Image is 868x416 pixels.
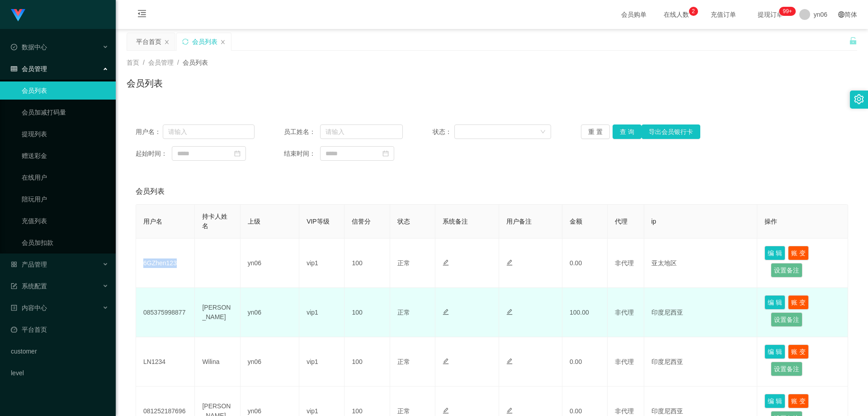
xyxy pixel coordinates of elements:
[764,246,785,260] button: 编 辑
[397,259,410,267] span: 正常
[220,39,226,45] i: 图标: close
[241,239,299,288] td: yn06
[644,288,758,337] td: 印度尼西亚
[11,364,108,382] a: level
[299,239,344,288] td: vip1
[849,37,857,45] i: 图标: unlock
[163,124,255,139] input: 请输入
[307,218,330,225] span: VIP等级
[136,337,195,387] td: LN1234
[788,295,809,310] button: 账 变
[136,239,195,288] td: 6GZhen123
[506,218,532,225] span: 用户备注
[562,239,608,288] td: 0.00
[615,259,634,267] span: 非代理
[382,150,389,157] i: 图标: calendar
[644,239,758,288] td: 亚太地区
[248,218,260,225] span: 上级
[299,337,344,387] td: vip1
[22,190,108,208] a: 陪玩用户
[788,344,809,359] button: 账 变
[764,218,777,225] span: 操作
[320,124,403,139] input: 请输入
[11,261,17,268] i: 图标: appstore-o
[788,394,809,408] button: 账 变
[344,239,390,288] td: 100
[433,127,455,137] span: 状态：
[443,407,449,414] i: 图标: edit
[192,33,217,50] div: 会员列表
[22,81,108,100] a: 会员列表
[11,9,25,22] img: logo.9652507e.png
[644,337,758,387] td: 印度尼西亚
[182,38,189,45] i: 图标: sync
[344,288,390,337] td: 100
[581,124,610,139] button: 重 置
[397,407,410,415] span: 正常
[397,218,410,225] span: 状态
[22,147,108,165] a: 赠送彩金
[136,149,172,158] span: 起始时间：
[143,59,145,66] span: /
[11,342,108,360] a: customer
[443,259,449,266] i: 图标: edit
[397,309,410,316] span: 正常
[562,288,608,337] td: 100.00
[22,125,108,143] a: 提现列表
[11,283,17,289] i: 图标: form
[779,7,795,16] sup: 304
[443,218,468,225] span: 系统备注
[771,312,802,327] button: 设置备注
[284,127,320,137] span: 员工姓名：
[284,149,320,158] span: 结束时间：
[11,304,47,311] span: 内容中心
[771,263,802,277] button: 设置备注
[136,186,165,197] span: 会员列表
[540,129,546,135] i: 图标: down
[692,7,695,16] p: 2
[443,358,449,364] i: 图标: edit
[344,337,390,387] td: 100
[299,288,344,337] td: vip1
[183,59,208,66] span: 会员列表
[615,407,634,415] span: 非代理
[854,94,864,104] i: 图标: setting
[148,59,174,66] span: 会员管理
[615,218,627,225] span: 代理
[195,288,240,337] td: [PERSON_NAME]
[11,44,17,50] i: 图标: check-circle-o
[127,59,139,66] span: 首页
[22,103,108,121] a: 会员加减打码量
[642,124,700,139] button: 导出会员银行卡
[22,168,108,186] a: 在线用户
[177,59,179,66] span: /
[615,309,634,316] span: 非代理
[613,124,642,139] button: 查 询
[506,259,513,266] i: 图标: edit
[143,218,162,225] span: 用户名
[506,407,513,414] i: 图标: edit
[659,11,693,18] span: 在线人数
[838,11,844,18] i: 图标: global
[136,33,161,50] div: 平台首页
[11,65,47,72] span: 会员管理
[22,234,108,252] a: 会员加扣款
[352,218,371,225] span: 信誉分
[241,288,299,337] td: yn06
[753,11,788,18] span: 提现订单
[506,358,513,364] i: 图标: edit
[615,358,634,365] span: 非代理
[570,218,582,225] span: 金额
[127,0,157,29] i: 图标: menu-fold
[11,282,47,290] span: 系统配置
[506,309,513,315] i: 图标: edit
[562,337,608,387] td: 0.00
[11,320,108,339] a: 图标: dashboard平台首页
[22,212,108,230] a: 充值列表
[136,127,163,137] span: 用户名：
[195,337,240,387] td: Wilina
[771,362,802,376] button: 设置备注
[706,11,741,18] span: 充值订单
[11,43,47,51] span: 数据中心
[689,7,698,16] sup: 2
